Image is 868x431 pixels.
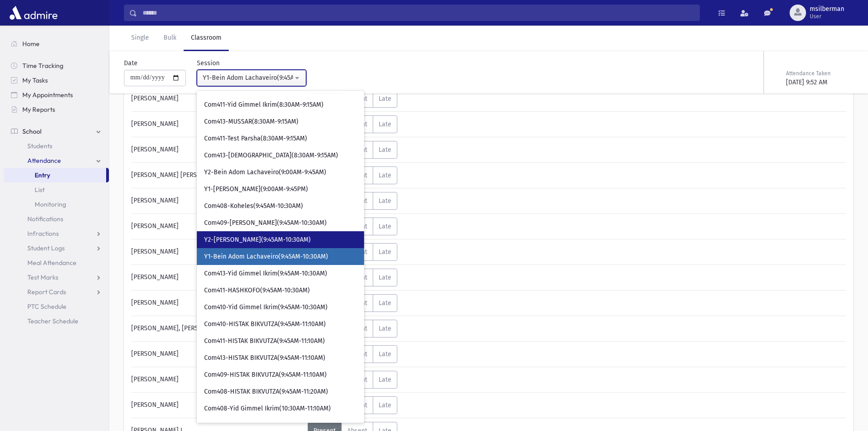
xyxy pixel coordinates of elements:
[27,288,66,296] span: Report Cards
[27,244,65,252] span: Student Logs
[204,185,308,194] span: Y1-[PERSON_NAME](9:00AM-9:45PM)
[27,302,67,311] span: PTC Schedule
[127,243,308,261] div: [PERSON_NAME]
[204,168,326,177] span: Y2-Bein Adom Lachaveiro(9:00AM-9:45AM)
[204,370,327,379] span: Com409-HISTAK BIKVUTZA(9:45AM-11:10AM)
[4,197,109,212] a: Monitoring
[4,182,109,197] a: List
[379,171,391,179] span: Late
[35,200,66,208] span: Monitoring
[4,139,109,153] a: Students
[4,102,109,117] a: My Reports
[197,58,220,68] label: Session
[4,58,109,73] a: Time Tracking
[137,5,699,21] input: Search
[786,69,852,78] div: Attendance Taken
[4,168,106,182] a: Entry
[127,320,308,338] div: [PERSON_NAME], [PERSON_NAME]
[35,186,45,194] span: List
[127,218,308,235] div: [PERSON_NAME]
[379,325,391,332] span: Late
[22,105,55,114] span: My Reports
[379,95,391,103] span: Late
[204,269,327,278] span: Com413-Yid Gimmel Ikrim(9:45AM-10:30AM)
[7,4,60,22] img: AdmirePro
[4,124,109,139] a: School
[204,320,326,329] span: Com410-HISTAK BIKVUTZA(9:45AM-11:10AM)
[27,215,63,223] span: Notifications
[4,285,109,299] a: Report Cards
[22,62,63,70] span: Time Tracking
[4,153,109,168] a: Attendance
[27,317,78,325] span: Teacher Schedule
[810,13,844,20] span: User
[127,396,308,414] div: [PERSON_NAME]
[22,40,40,48] span: Home
[127,371,308,389] div: [PERSON_NAME]
[204,100,324,109] span: Com411-Yid Gimmel Ikrim(8:30AM-9:15AM)
[184,26,229,51] a: Classroom
[22,127,41,135] span: School
[204,404,331,413] span: Com408-Yid Gimmel Ikrim(10:30AM-11:10AM)
[379,120,391,128] span: Late
[379,350,391,358] span: Late
[204,387,328,396] span: Com408-HISTAK BIKVUTZA(9:45AM-11:20AM)
[204,134,307,143] span: Com411-Test Parsha(8:30AM-9:15AM)
[27,273,58,281] span: Test Marks
[204,303,328,312] span: Com410-Yid Gimmel Ikrim(9:45AM-10:30AM)
[22,76,48,84] span: My Tasks
[379,376,391,384] span: Late
[127,294,308,312] div: [PERSON_NAME]
[22,91,73,99] span: My Appointments
[4,36,109,51] a: Home
[4,88,109,102] a: My Appointments
[197,70,306,86] button: Y1-Bein Adom Lachaveiro(9:45AM-10:30AM)
[204,286,310,295] span: Com411-HASHKOFO(9:45AM-10:30AM)
[156,26,184,51] a: Bulk
[379,274,391,281] span: Late
[379,197,391,205] span: Late
[27,259,77,267] span: Meal Attendance
[379,146,391,154] span: Late
[4,299,109,314] a: PTC Schedule
[810,5,844,13] span: msilberman
[4,255,109,270] a: Meal Attendance
[379,401,391,409] span: Late
[124,58,138,68] label: Date
[127,345,308,363] div: [PERSON_NAME]
[379,299,391,307] span: Late
[127,115,308,133] div: [PERSON_NAME]
[204,151,338,160] span: Com413-[DEMOGRAPHIC_DATA](8:30AM-9:15AM)
[204,353,325,363] span: Com413-HISTAK BIKVUTZA(9:45AM-11:10AM)
[204,218,327,228] span: Com409-[PERSON_NAME](9:45AM-10:30AM)
[127,166,308,184] div: [PERSON_NAME] [PERSON_NAME]
[27,156,61,165] span: Attendance
[204,252,328,261] span: Y1-Bein Adom Lachaveiro(9:45AM-10:30AM)
[4,212,109,226] a: Notifications
[127,192,308,210] div: [PERSON_NAME]
[35,171,50,179] span: Entry
[204,235,311,244] span: Y2-[PERSON_NAME](9:45AM-10:30AM)
[204,202,303,211] span: Com408-Koheles(9:45AM-10:30AM)
[124,26,156,51] a: Single
[786,78,852,87] div: [DATE] 9:52 AM
[27,142,52,150] span: Students
[379,223,391,230] span: Late
[203,73,293,83] div: Y1-Bein Adom Lachaveiro(9:45AM-10:30AM)
[379,248,391,256] span: Late
[127,90,308,108] div: [PERSON_NAME]
[204,337,325,346] span: Com411-HISTAK BIKVUTZA(9:45AM-11:10AM)
[4,270,109,285] a: Test Marks
[127,141,308,159] div: [PERSON_NAME]
[27,229,59,238] span: Infractions
[4,226,109,241] a: Infractions
[4,73,109,88] a: My Tasks
[204,117,298,126] span: Com413-MUSSAR(8:30AM-9:15AM)
[127,269,308,286] div: [PERSON_NAME]
[4,241,109,255] a: Student Logs
[4,314,109,328] a: Teacher Schedule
